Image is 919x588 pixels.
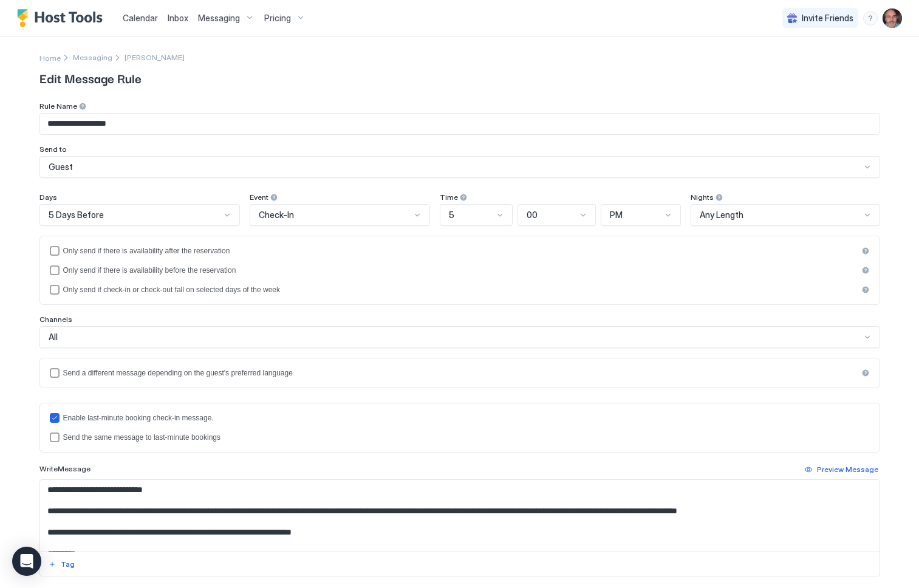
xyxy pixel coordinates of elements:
span: Home [39,53,61,63]
span: Breadcrumb [125,53,185,62]
div: Tag [61,559,75,570]
span: 5 [449,210,454,220]
span: Any Length [700,210,743,220]
span: Channels [39,315,72,324]
a: Calendar [123,12,158,24]
div: Enable last-minute booking check-in message. [63,414,870,422]
div: Breadcrumb [39,51,61,64]
div: beforeReservation [50,265,870,275]
div: Breadcrumb [73,53,112,62]
input: Input Field [40,114,880,134]
a: Host Tools Logo [17,9,108,27]
span: PM [610,210,623,220]
span: Messaging [73,53,112,62]
a: Home [39,51,61,64]
div: languagesEnabled [50,368,870,378]
div: Preview Message [817,464,878,475]
span: Messaging [198,13,240,24]
span: Edit Message Rule [39,69,880,87]
span: Send to [39,145,67,154]
span: All [49,332,58,343]
div: Send a different message depending on the guest's preferred language [63,369,858,377]
span: Nights [691,193,714,202]
span: 00 [527,210,538,220]
div: Only send if there is availability after the reservation [63,247,858,255]
div: isLimited [50,285,870,295]
div: menu [863,11,878,26]
span: Inbox [168,13,188,23]
button: Tag [47,557,77,572]
a: Inbox [168,12,188,24]
span: Pricing [264,13,291,24]
span: Calendar [123,13,158,23]
textarea: Input Field [40,480,880,552]
div: Open Intercom Messenger [12,547,41,576]
span: Write Message [39,464,91,473]
span: Time [440,193,458,202]
span: Rule Name [39,101,77,111]
span: Invite Friends [802,13,853,24]
div: User profile [883,9,902,28]
div: lastMinuteMessageIsTheSame [50,432,870,442]
span: Event [250,193,268,202]
span: Guest [49,162,73,173]
div: afterReservation [50,246,870,256]
div: Only send if check-in or check-out fall on selected days of the week [63,285,858,294]
span: Days [39,193,57,202]
div: Send the same message to last-minute bookings [63,433,870,442]
span: 5 Days Before [49,210,104,220]
div: Only send if there is availability before the reservation [63,266,858,275]
span: Check-In [259,210,294,220]
button: Preview Message [803,462,880,477]
div: lastMinuteMessageEnabled [50,413,870,423]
